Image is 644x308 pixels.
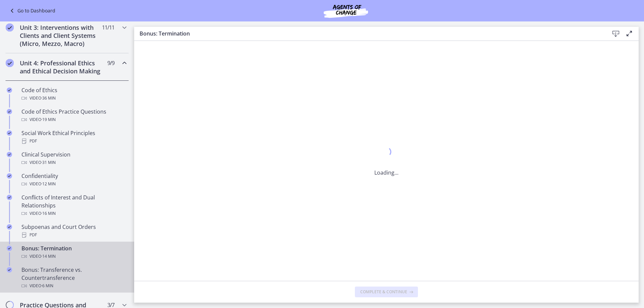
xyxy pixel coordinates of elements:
[21,116,126,124] div: Video
[20,23,102,48] h2: Unit 3: Interventions with Clients and Client Systems (Micro, Mezzo, Macro)
[7,109,12,114] i: Completed
[21,150,126,167] div: Clinical Supervision
[41,209,56,218] span: · 16 min
[41,282,53,290] span: · 6 min
[6,59,14,67] i: Completed
[7,152,12,157] i: Completed
[355,287,418,297] button: Complete & continue
[41,116,56,124] span: · 19 min
[7,130,12,136] i: Completed
[6,23,14,32] i: Completed
[20,59,102,75] h2: Unit 4: Professional Ethics and Ethical Decision Making
[21,108,126,124] div: Code of Ethics Practice Questions
[21,86,126,102] div: Code of Ethics
[21,244,126,260] div: Bonus: Termination
[21,282,126,290] div: Video
[7,224,12,230] i: Completed
[41,94,56,102] span: · 36 min
[41,159,56,167] span: · 31 min
[21,266,126,290] div: Bonus: Transference vs. Countertransference
[21,137,126,145] div: PDF
[21,193,126,218] div: Conflicts of Interest and Dual Relationships
[306,3,386,19] img: Agents of Change
[107,59,114,67] span: 9 / 9
[102,23,114,32] span: 11 / 11
[21,172,126,188] div: Confidentiality
[21,180,126,188] div: Video
[7,195,12,200] i: Completed
[21,129,126,145] div: Social Work Ethical Principles
[21,209,126,218] div: Video
[374,145,398,161] div: 1
[21,159,126,167] div: Video
[7,173,12,179] i: Completed
[8,7,55,15] a: Go to Dashboard
[7,267,12,272] i: Completed
[21,231,126,239] div: PDF
[21,252,126,260] div: Video
[374,169,398,177] p: Loading...
[21,94,126,102] div: Video
[7,87,12,93] i: Completed
[7,246,12,251] i: Completed
[21,223,126,239] div: Subpoenas and Court Orders
[140,29,598,38] h3: Bonus: Termination
[360,289,407,295] span: Complete & continue
[41,252,56,260] span: · 14 min
[41,180,56,188] span: · 12 min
